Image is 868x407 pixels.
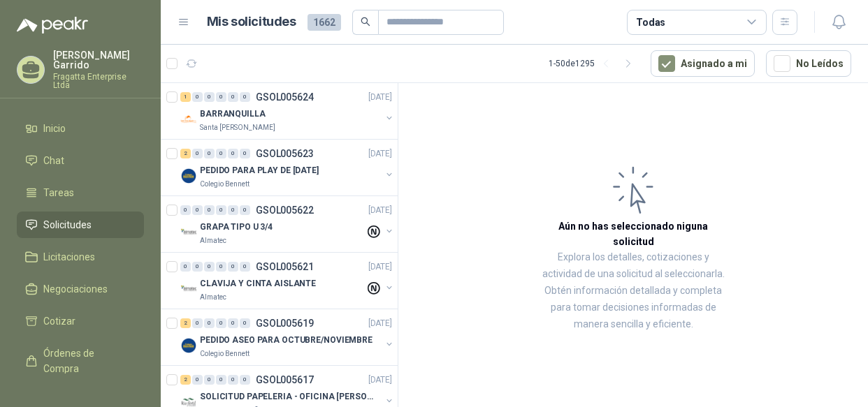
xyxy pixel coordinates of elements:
button: No Leídos [766,50,851,77]
img: Company Logo [180,168,197,184]
span: Solicitudes [43,217,92,232]
p: [PERSON_NAME] Garrido [53,50,144,70]
a: Solicitudes [17,212,144,238]
p: GRAPA TIPO U 3/4 [200,221,273,234]
p: PEDIDO PARA PLAY DE [DATE] [200,164,319,177]
p: GSOL005619 [256,318,314,328]
p: Fragatta Enterprise Ltda [53,73,144,89]
button: Asignado a mi [651,50,755,77]
p: Explora los detalles, cotizaciones y actividad de una solicitud al seleccionarla. Obtén informaci... [538,249,728,333]
span: Inicio [43,121,66,136]
div: 1 [180,92,191,102]
div: 0 [216,92,226,102]
a: Cotizar [17,308,144,334]
a: Tareas [17,179,144,206]
div: 0 [204,318,215,328]
div: 0 [204,262,215,272]
div: 0 [192,318,203,328]
img: Company Logo [180,281,197,297]
span: Chat [43,153,64,168]
p: [DATE] [368,91,392,104]
div: 0 [240,92,250,102]
div: 0 [192,92,203,102]
div: 0 [216,262,226,272]
div: 1 - 50 de 1295 [549,52,639,75]
div: 0 [216,205,226,215]
img: Company Logo [180,111,197,128]
div: 0 [204,92,215,102]
div: 0 [240,318,250,328]
p: Almatec [200,292,226,303]
p: [DATE] [368,260,392,274]
div: 0 [204,375,215,385]
div: 0 [228,149,238,158]
p: Almatec [200,235,226,246]
div: 2 [180,149,191,158]
span: 1662 [308,14,341,31]
div: 0 [216,149,226,158]
span: Cotizar [43,313,75,329]
div: 0 [192,149,203,158]
p: [DATE] [368,317,392,330]
a: Chat [17,147,144,174]
div: 2 [180,318,191,328]
div: 0 [204,205,215,215]
div: 0 [240,205,250,215]
div: 0 [240,262,250,272]
a: Órdenes de Compra [17,340,144,382]
div: 0 [228,375,238,385]
div: 0 [204,149,215,158]
a: Negociaciones [17,276,144,302]
p: GSOL005621 [256,262,314,272]
a: 0 0 0 0 0 0 GSOL005622[DATE] Company LogoGRAPA TIPO U 3/4Almatec [180,202,395,246]
span: Tareas [43,185,74,200]
p: Colegio Bennett [200,179,249,190]
a: Inicio [17,115,144,142]
a: 2 0 0 0 0 0 GSOL005623[DATE] Company LogoPEDIDO PARA PLAY DE [DATE]Colegio Bennett [180,145,395,190]
a: 0 0 0 0 0 0 GSOL005621[DATE] Company LogoCLAVIJA Y CINTA AISLANTEAlmatec [180,258,395,303]
p: GSOL005617 [256,375,314,385]
img: Company Logo [180,224,197,241]
div: 0 [216,375,226,385]
div: 0 [228,205,238,215]
p: BARRANQUILLA [200,108,266,121]
span: search [361,17,370,27]
p: GSOL005623 [256,149,314,158]
span: Licitaciones [43,249,95,265]
p: GSOL005622 [256,205,314,215]
p: GSOL005624 [256,92,314,102]
p: Colegio Bennett [200,348,249,360]
div: 0 [228,92,238,102]
div: 0 [192,262,203,272]
img: Logo peakr [17,17,88,34]
h3: Aún no has seleccionado niguna solicitud [538,219,728,249]
div: 0 [192,375,203,385]
a: Licitaciones [17,244,144,270]
div: 0 [228,318,238,328]
div: 0 [240,149,250,158]
div: Todas [636,15,665,30]
span: Negociaciones [43,281,108,297]
p: [DATE] [368,204,392,217]
a: 2 0 0 0 0 0 GSOL005619[DATE] Company LogoPEDIDO ASEO PARA OCTUBRE/NOVIEMBREColegio Bennett [180,315,395,360]
p: CLAVIJA Y CINTA AISLANTE [200,277,316,290]
p: [DATE] [368,147,392,161]
div: 0 [180,205,191,215]
p: [DATE] [368,373,392,387]
h1: Mis solicitudes [207,12,296,32]
img: Company Logo [180,337,197,354]
div: 0 [192,205,203,215]
div: 0 [240,375,250,385]
a: 1 0 0 0 0 0 GSOL005624[DATE] Company LogoBARRANQUILLASanta [PERSON_NAME] [180,89,395,133]
p: PEDIDO ASEO PARA OCTUBRE/NOVIEMBRE [200,334,372,347]
div: 0 [228,262,238,272]
span: Órdenes de Compra [43,346,131,376]
div: 2 [180,375,191,385]
p: Santa [PERSON_NAME] [200,122,275,133]
div: 0 [180,262,191,272]
div: 0 [216,318,226,328]
p: SOLICITUD PAPELERIA - OFICINA [PERSON_NAME] [200,390,374,404]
